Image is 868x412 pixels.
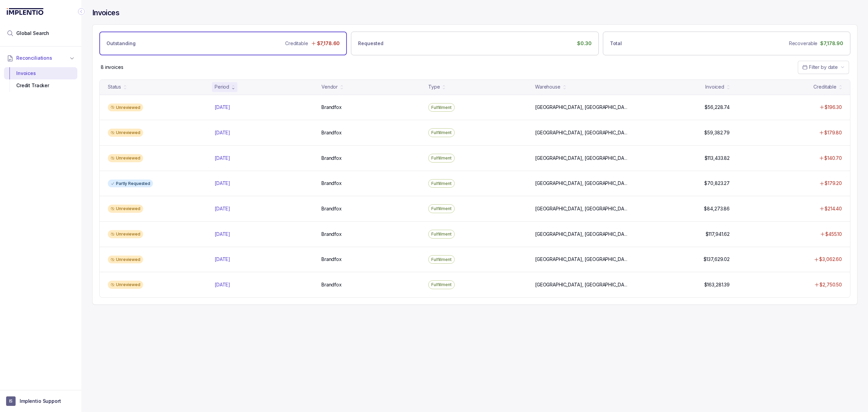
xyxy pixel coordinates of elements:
p: Brandfox [321,231,342,238]
div: Unreviewed [108,205,143,213]
p: [GEOGRAPHIC_DATA], [GEOGRAPHIC_DATA] [535,281,628,288]
p: [DATE] [215,155,230,162]
p: Requested [358,40,383,47]
div: Unreviewed [108,154,143,162]
div: Status [108,83,121,90]
p: Brandfox [321,205,342,212]
div: Reconciliations [4,66,77,93]
p: Fulfillment [431,205,452,212]
p: [DATE] [215,256,230,263]
p: $7,178.60 [317,40,340,47]
p: Implentio Support [20,398,61,405]
p: Brandfox [321,256,342,263]
p: Fulfillment [431,155,452,162]
p: [DATE] [215,180,230,187]
p: [GEOGRAPHIC_DATA], [GEOGRAPHIC_DATA] [535,231,628,238]
p: [GEOGRAPHIC_DATA], [GEOGRAPHIC_DATA] [535,205,628,212]
p: [DATE] [215,104,230,111]
p: Fulfillment [431,129,452,136]
span: Filter by date [809,64,838,70]
p: Fulfillment [431,180,452,187]
p: Brandfox [321,155,342,162]
p: $84,273.86 [704,205,730,212]
p: [DATE] [215,231,230,238]
p: [DATE] [215,205,230,212]
p: Brandfox [321,281,342,288]
span: User initials [6,396,16,406]
p: Fulfillment [431,281,452,288]
div: Period [215,83,229,90]
div: Credit Tracker [9,79,72,92]
div: Vendor [321,83,338,90]
p: $0.30 [577,40,591,47]
div: Unreviewed [108,129,143,137]
p: [GEOGRAPHIC_DATA], [GEOGRAPHIC_DATA] [535,180,628,187]
p: $117,941.62 [706,231,730,238]
div: Type [428,83,440,90]
p: Total [610,40,622,47]
p: $179.80 [824,129,842,136]
span: Reconciliations [16,55,52,61]
p: $56,228.74 [705,104,730,111]
div: Warehouse [535,83,560,90]
p: [GEOGRAPHIC_DATA], [GEOGRAPHIC_DATA] [535,104,628,111]
p: $214.40 [825,205,842,212]
div: Creditable [813,83,836,90]
p: $59,382.79 [704,129,730,136]
p: Outstanding [106,40,135,47]
p: $455.10 [825,231,842,238]
p: Brandfox [321,104,342,111]
p: Fulfillment [431,104,452,111]
p: $140.70 [824,155,842,162]
p: Fulfillment [431,231,452,238]
div: Unreviewed [108,281,143,289]
div: Remaining page entries [101,64,123,71]
p: $113,433.82 [705,155,730,162]
p: [GEOGRAPHIC_DATA], [GEOGRAPHIC_DATA] [535,129,628,136]
p: [GEOGRAPHIC_DATA], [GEOGRAPHIC_DATA] [535,256,628,263]
div: Unreviewed [108,104,143,112]
p: $179.20 [825,180,842,187]
div: Unreviewed [108,230,143,238]
button: Date Range Picker [798,61,849,74]
p: [GEOGRAPHIC_DATA], [GEOGRAPHIC_DATA] [535,155,628,162]
p: Brandfox [321,180,342,187]
p: Recoverable [789,40,817,47]
div: Invoiced [705,83,724,90]
p: $137,629.02 [704,256,730,263]
p: $2,750.50 [820,281,842,288]
p: $7,178.90 [820,40,843,47]
p: Fulfillment [431,256,452,263]
button: User initialsImplentio Support [6,396,75,406]
search: Date Range Picker [802,64,838,71]
div: Invoices [9,67,72,79]
p: $163,281.39 [704,281,730,288]
h4: Invoices [92,8,119,18]
span: Global Search [16,30,49,37]
button: Reconciliations [4,51,77,65]
div: Unreviewed [108,256,143,264]
p: [DATE] [215,281,230,288]
p: Creditable [285,40,308,47]
p: $70,823.27 [704,180,730,187]
p: 8 invoices [101,64,123,71]
div: Partly Requested [108,180,153,188]
p: $196.30 [825,104,842,111]
div: Collapse Icon [77,7,85,16]
p: $3,062.60 [819,256,842,263]
p: [DATE] [215,129,230,136]
p: Brandfox [321,129,342,136]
